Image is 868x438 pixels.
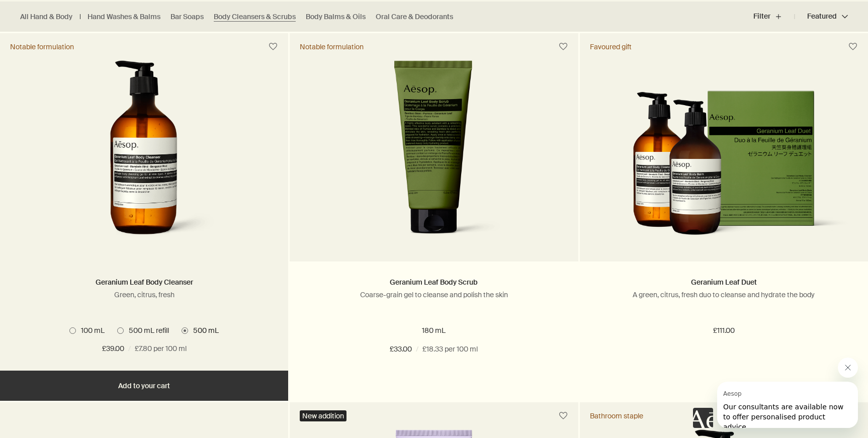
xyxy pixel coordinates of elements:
[305,290,563,299] p: Coarse-grain gel to cleanse and polish the skin
[753,5,795,29] button: Filter
[595,290,853,299] p: A green, citrus, fresh duo to cleanse and hydrate the body
[595,90,853,246] img: Geranium Leaf Duet in outer carton
[264,38,282,56] button: Save to cabinet
[300,410,346,421] div: New addition
[376,12,453,22] a: Oral Care & Deodorants
[844,38,862,56] button: Save to cabinet
[300,42,364,51] div: Notable formulation
[102,343,124,355] span: £39.00
[691,278,757,287] a: Geranium Leaf Duet
[590,411,643,420] div: Bathroom staple
[713,325,735,337] span: £111.00
[306,12,366,22] a: Body Balms & Oils
[170,12,204,22] a: Bar Soaps
[356,60,512,246] img: Geranium Leaf Body Scrub in green tube
[88,12,160,22] a: Hand Washes & Balms
[693,358,858,428] div: Aesop says "Our consultants are available now to offer personalised product advice.". Open messag...
[693,408,713,428] iframe: no content
[135,343,187,355] span: £7.80 per 100 ml
[10,42,74,51] div: Notable formulation
[554,38,572,56] button: Save to cabinet
[76,326,105,335] span: 100 mL
[96,278,193,287] a: Geranium Leaf Body Cleanser
[416,343,418,356] span: /
[69,60,219,246] img: Geranium Leaf Body Cleanser 500 mL in amber bottle with pump
[124,326,169,335] span: 500 mL refill
[717,382,858,428] iframe: Message from Aesop
[580,60,868,261] a: Geranium Leaf Duet in outer carton
[290,60,578,261] a: Geranium Leaf Body Scrub in green tube
[422,343,478,356] span: £18.33 per 100 ml
[390,343,412,356] span: £33.00
[188,326,219,335] span: 500 mL
[390,278,478,287] a: Geranium Leaf Body Scrub
[6,21,126,49] span: Our consultants are available now to offer personalised product advice.
[795,5,848,29] button: Featured
[214,12,296,22] a: Body Cleansers & Scrubs
[590,42,632,51] div: Favoured gift
[838,358,858,378] iframe: Close message from Aesop
[554,407,572,425] button: Save to cabinet
[128,343,131,355] span: /
[15,290,273,299] p: Green, citrus, fresh
[20,12,72,22] a: All Hand & Body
